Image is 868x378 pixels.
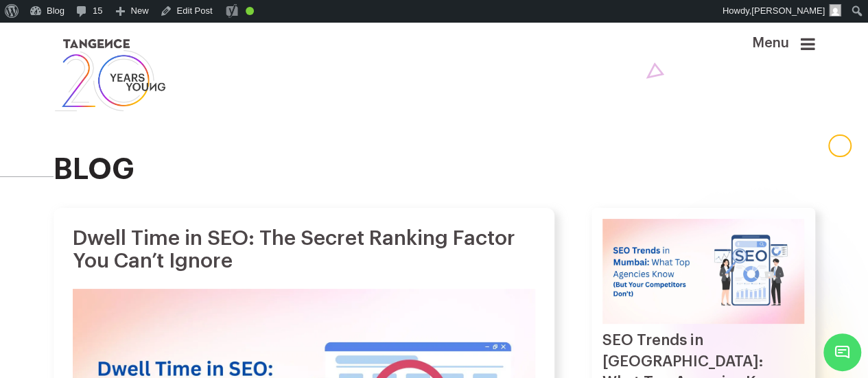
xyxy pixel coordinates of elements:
h1: Dwell Time in SEO: The Secret Ranking Factor You Can’t Ignore [73,227,535,272]
h2: blog [54,154,815,185]
img: SEO Trends in Mumbai: What Top Agencies Know (But Your Competitors Don’t) [602,219,804,324]
span: Chat Widget [823,333,861,371]
img: logo SVG [54,36,167,115]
